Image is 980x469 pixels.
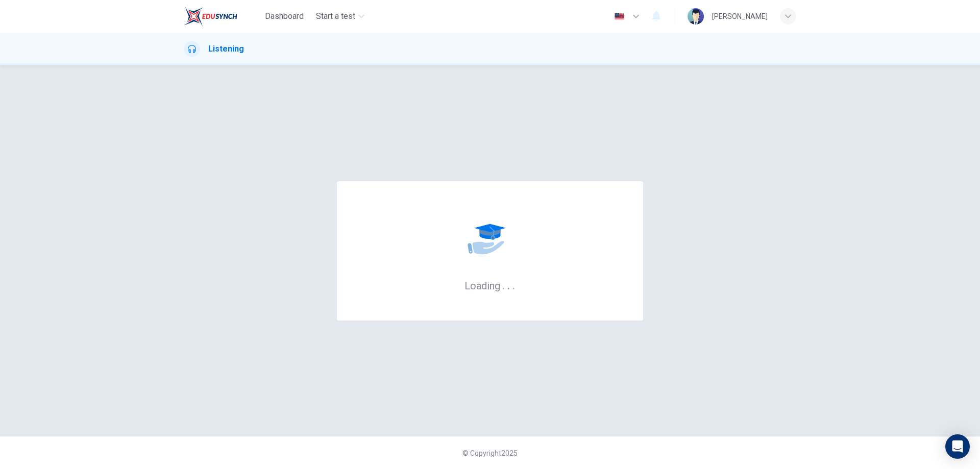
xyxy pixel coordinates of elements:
[261,7,308,26] button: Dashboard
[265,10,304,22] span: Dashboard
[512,276,516,293] h6: .
[184,6,237,27] img: EduSynch logo
[502,276,505,293] h6: .
[688,8,704,24] img: Profile picture
[712,10,768,22] div: [PERSON_NAME]
[208,43,244,55] h1: Listening
[316,10,355,22] span: Start a test
[464,279,516,292] h6: Loading
[507,276,510,293] h6: .
[184,6,261,27] a: EduSynch logo
[462,449,518,457] span: © Copyright 2025
[945,434,970,459] div: Open Intercom Messenger
[312,7,369,26] button: Start a test
[613,13,626,20] img: en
